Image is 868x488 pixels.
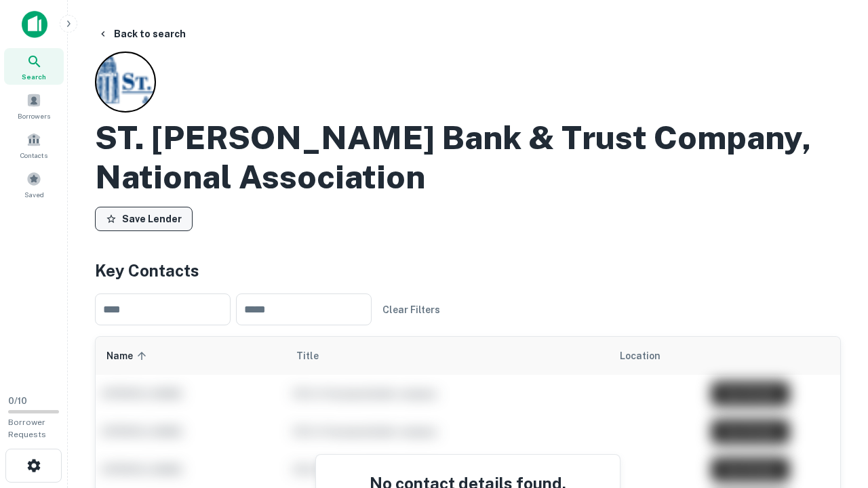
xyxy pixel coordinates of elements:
span: 0 / 10 [8,396,27,406]
a: Search [4,48,64,85]
button: Save Lender [95,207,193,231]
button: Clear Filters [377,298,446,322]
a: Borrowers [4,87,64,124]
img: capitalize-icon.png [22,11,47,38]
button: Back to search [92,22,191,46]
span: Borrowers [18,110,50,121]
span: Saved [24,189,44,200]
h4: Key Contacts [95,258,841,283]
a: Contacts [4,127,64,163]
span: Search [22,71,46,82]
span: Borrower Requests [8,418,46,439]
a: Saved [4,166,64,203]
iframe: Chat Widget [800,380,868,445]
h2: ST. [PERSON_NAME] Bank & Trust Company, National Association [95,118,841,196]
span: Contacts [20,150,47,161]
